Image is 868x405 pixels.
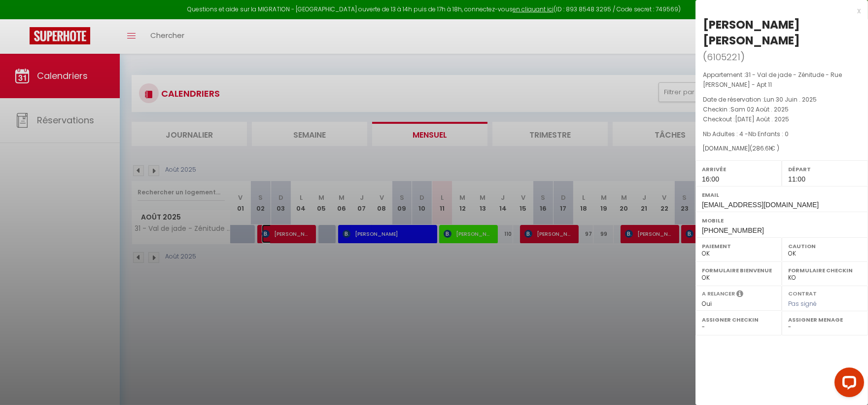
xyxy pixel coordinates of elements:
[702,201,819,209] span: [EMAIL_ADDRESS][DOMAIN_NAME]
[702,164,775,174] label: Arrivée
[788,241,862,251] label: Caution
[730,105,789,113] span: Sam 02 Août . 2025
[702,190,862,200] label: Email
[788,315,862,325] label: Assigner Menage
[702,315,775,325] label: Assigner Checkin
[703,144,861,153] div: [DOMAIN_NAME]
[788,175,805,183] span: 11:00
[788,164,862,174] label: Départ
[702,175,719,183] span: 16:00
[702,265,775,275] label: Formulaire Bienvenue
[702,216,862,225] label: Mobile
[703,130,789,138] span: Nb Adultes : 4 -
[703,114,861,124] p: Checkout :
[703,105,861,114] p: Checkin :
[703,50,745,64] span: ( )
[827,364,868,405] iframe: LiveChat chat widget
[764,95,817,104] span: Lun 30 Juin . 2025
[703,17,861,48] div: [PERSON_NAME] [PERSON_NAME]
[750,144,779,152] span: ( € )
[707,51,740,63] span: 6105221
[703,71,842,89] span: 31 - Val de jade - Zénitude - Rue [PERSON_NAME] - Apt 11
[695,5,861,17] div: x
[752,144,770,152] span: 286.61
[735,115,789,123] span: [DATE] Août . 2025
[788,299,817,308] span: Pas signé
[788,290,817,296] label: Contrat
[703,70,861,90] p: Appartement :
[702,226,764,234] span: [PHONE_NUMBER]
[788,265,862,275] label: Formulaire Checkin
[736,290,743,300] i: Sélectionner OUI si vous souhaiter envoyer les séquences de messages post-checkout
[703,95,861,105] p: Date de réservation :
[702,290,735,298] label: A relancer
[748,130,789,138] span: Nb Enfants : 0
[702,241,775,251] label: Paiement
